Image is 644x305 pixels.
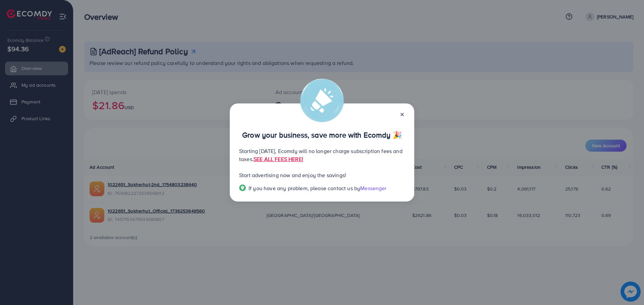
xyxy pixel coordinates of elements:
span: Messenger [360,184,386,192]
img: Popup guide [239,184,246,191]
p: Start advertising now and enjoy the savings! [239,171,405,179]
p: Starting [DATE], Ecomdy will no longer charge subscription fees and taxes. [239,147,405,163]
img: alert [300,79,344,122]
p: Grow your business, save more with Ecomdy 🎉 [239,131,405,139]
a: SEE ALL FEES HERE! [254,155,303,163]
span: If you have any problem, please contact us by [249,184,360,192]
